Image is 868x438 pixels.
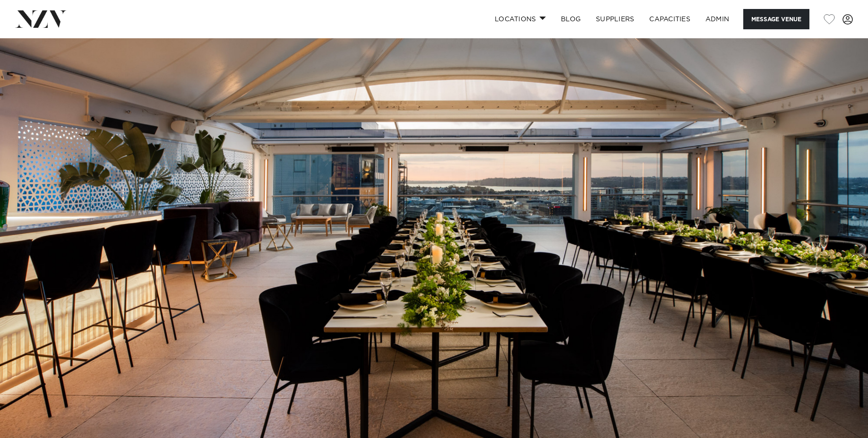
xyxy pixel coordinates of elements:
[743,9,809,29] button: Message Venue
[553,9,588,29] a: BLOG
[487,9,553,29] a: Locations
[698,9,737,29] a: ADMIN
[642,9,698,29] a: Capacities
[15,10,67,27] img: nzv-logo.png
[588,9,642,29] a: SUPPLIERS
